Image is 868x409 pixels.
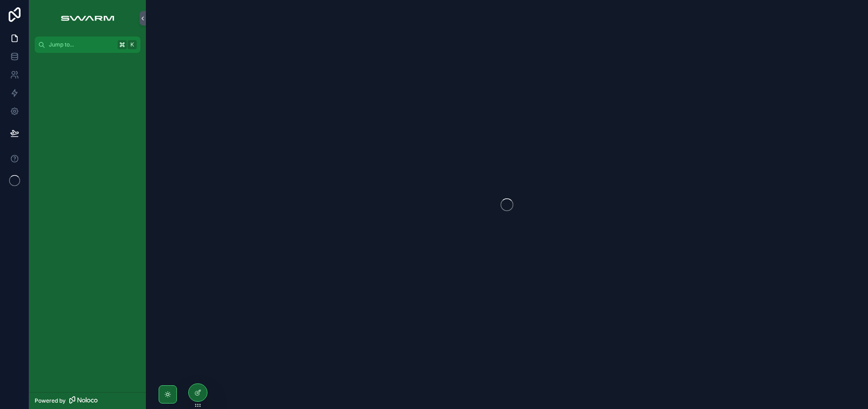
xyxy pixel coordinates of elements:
img: App logo [56,11,119,26]
button: Jump to...K [35,36,140,53]
span: Jump to... [49,41,114,48]
div: scrollable content [29,53,146,69]
span: K [129,41,136,48]
a: Powered by [29,392,146,409]
span: Powered by [35,397,66,404]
